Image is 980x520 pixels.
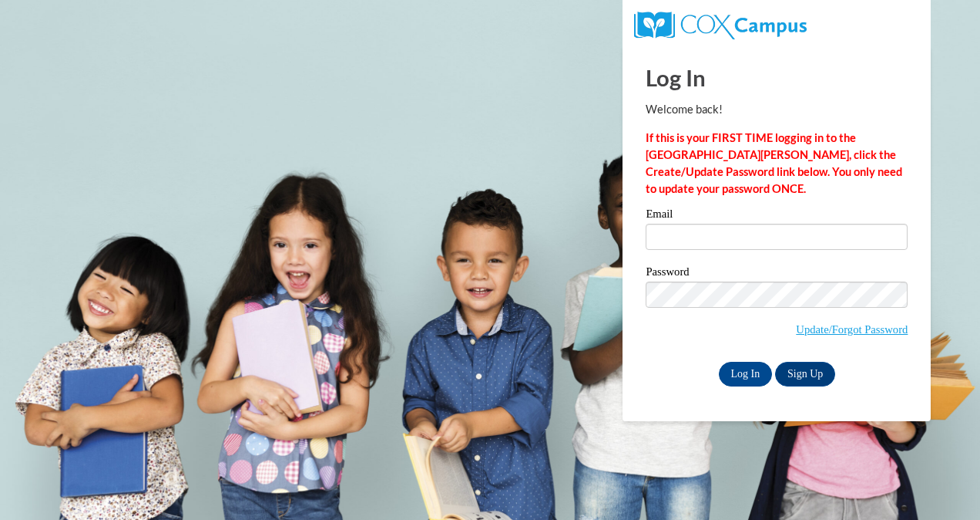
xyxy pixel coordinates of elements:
p: Welcome back! [646,101,908,118]
a: COX Campus [634,18,806,31]
h1: Log In [646,62,908,93]
strong: If this is your FIRST TIME logging in to the [GEOGRAPHIC_DATA][PERSON_NAME], click the Create/Upd... [646,131,902,195]
label: Password [646,266,908,282]
a: Sign Up [775,362,835,387]
img: COX Campus [634,12,806,39]
a: Update/Forgot Password [796,323,908,336]
label: Email [646,208,908,224]
input: Log In [719,362,773,387]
